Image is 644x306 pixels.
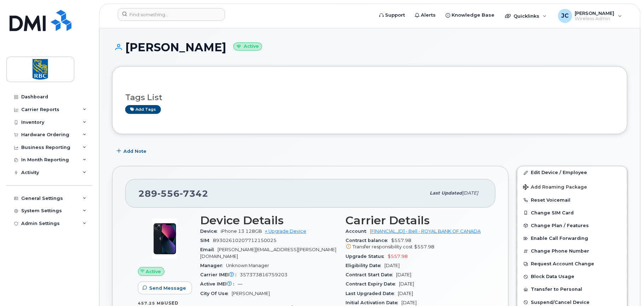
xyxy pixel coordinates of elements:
[125,105,161,114] a: Add tags
[398,291,413,296] span: [DATE]
[125,93,614,102] h3: Tags List
[200,238,213,243] span: SIM
[517,245,627,258] button: Change Phone Number
[517,258,627,270] button: Request Account Change
[200,272,240,277] span: Carrier IMEI
[157,188,180,199] span: 556
[346,281,399,287] span: Contract Expiry Date
[346,229,370,234] span: Account
[200,229,221,234] span: Device
[200,263,226,268] span: Manager
[232,291,270,296] span: [PERSON_NAME]
[517,283,627,296] button: Transfer to Personal
[200,247,336,259] span: [PERSON_NAME][EMAIL_ADDRESS][PERSON_NAME][DOMAIN_NAME]
[346,214,483,227] h3: Carrier Details
[346,238,391,243] span: Contract balance
[226,263,269,268] span: Unknown Manager
[221,229,262,234] span: iPhone 13 128GB
[462,190,478,196] span: [DATE]
[531,300,590,305] span: Suspend/Cancel Device
[265,229,306,234] a: + Upgrade Device
[138,188,208,199] span: 289
[213,238,277,243] span: 89302610207712150025
[346,238,483,250] span: $557.98
[180,188,208,199] span: 7342
[517,179,627,194] button: Add Roaming Package
[238,281,242,287] span: —
[523,184,587,191] span: Add Roaming Package
[200,247,217,252] span: Email
[414,244,435,249] span: $557.98
[164,300,179,306] span: used
[346,272,396,277] span: Contract Start Date
[346,254,388,259] span: Upgrade Status
[385,263,400,268] span: [DATE]
[531,236,588,241] span: Enable Call Forwarding
[144,218,186,260] img: image20231002-3703462-1ig824h.jpeg
[138,301,164,306] span: 457.25 MB
[138,282,192,294] button: Send Message
[531,223,589,228] span: Change Plan / Features
[146,268,161,275] span: Active
[112,145,152,157] button: Add Note
[517,270,627,283] button: Block Data Usage
[353,244,413,249] span: Transfer responsibility cost
[370,229,481,234] a: [FINANCIAL_ID] - Bell - ROYAL BANK OF CANADA
[402,300,417,305] span: [DATE]
[517,232,627,245] button: Enable Call Forwarding
[399,281,414,287] span: [DATE]
[112,41,627,53] h1: [PERSON_NAME]
[200,214,337,227] h3: Device Details
[200,291,232,296] span: City Of Use
[517,219,627,232] button: Change Plan / Features
[517,166,627,179] a: Edit Device / Employee
[517,207,627,219] button: Change SIM Card
[517,194,627,207] button: Reset Voicemail
[388,254,408,259] span: $557.98
[346,291,398,296] span: Last Upgraded Date
[149,285,186,291] span: Send Message
[430,190,462,196] span: Last updated
[233,42,262,51] small: Active
[396,272,412,277] span: [DATE]
[123,148,146,155] span: Add Note
[346,300,402,305] span: Initial Activation Date
[346,263,385,268] span: Eligibility Date
[200,281,238,287] span: Active IMEI
[240,272,288,277] span: 357373816759203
